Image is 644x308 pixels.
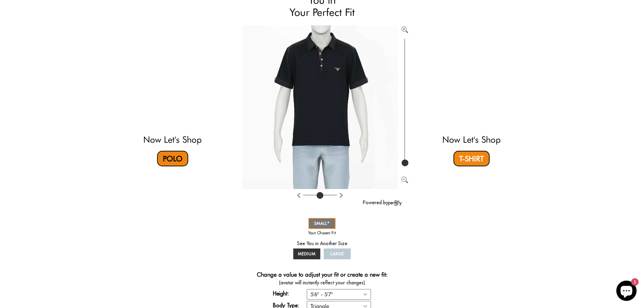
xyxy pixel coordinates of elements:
a: Powered by [363,199,402,206]
img: perfitly-logo_73ae6c82-e2e3-4a36-81b1-9e913f6ac5a1.png [388,200,402,206]
span: SMALL [314,221,330,226]
span: LARGE [330,251,344,256]
a: Now Let's Shop [442,134,501,145]
img: Brand%2fOtero%2f10004-v2-T%2f56%2f7-S%2fAv%2f29df1977-7dea-11ea-9f6a-0e35f21fd8c2%2fBlack%2f1%2ff... [242,25,398,189]
a: SMALL [308,218,336,229]
label: Height: [273,289,307,298]
button: Rotate clockwise [296,191,301,199]
a: Polo [157,151,188,166]
button: Zoom out [401,175,408,182]
a: Now Let's Shop [143,134,202,145]
h4: Change a value to adjust your fit or create a new fit: [257,271,388,279]
button: Zoom in [401,25,408,32]
img: Zoom in [401,26,408,33]
a: MEDIUM [293,248,320,259]
button: Rotate counter clockwise [339,191,344,199]
span: MEDIUM [298,251,316,256]
img: Rotate counter clockwise [339,193,344,198]
inbox-online-store-chat: Shopify online store chat [614,281,639,303]
img: Rotate clockwise [296,193,301,198]
span: (avatar will instantly reflect your changes) [242,279,402,286]
a: LARGE [324,248,351,259]
a: T-Shirt [453,151,490,166]
img: Zoom out [401,176,408,183]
